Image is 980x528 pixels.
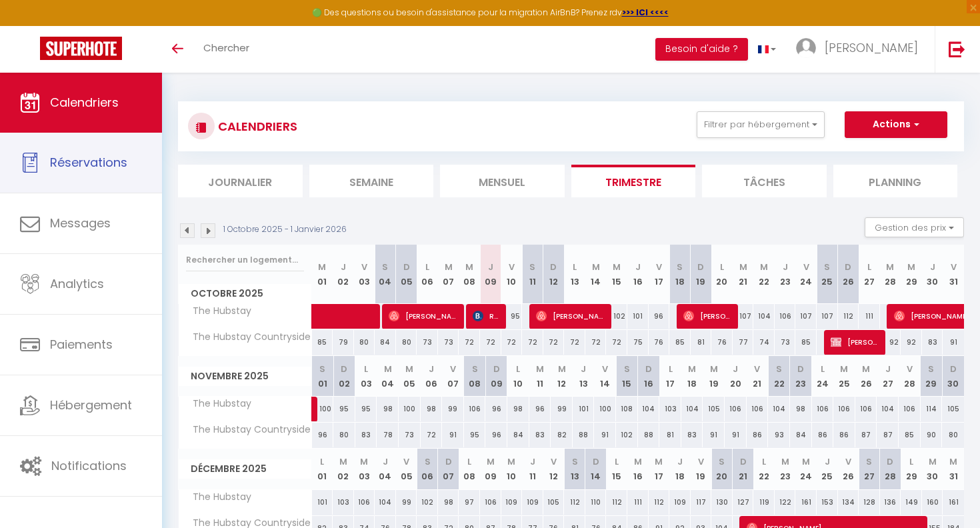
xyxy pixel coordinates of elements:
div: 83 [922,330,943,355]
div: 107 [817,304,838,329]
div: 83 [355,423,377,447]
th: 11 [522,245,543,304]
th: 07 [438,449,459,489]
div: 81 [659,423,681,447]
abbr: V [509,261,515,273]
th: 14 [585,449,607,489]
div: 106 [725,397,747,421]
th: 22 [753,245,775,304]
div: 85 [899,423,921,447]
div: 73 [775,330,796,355]
div: 72 [585,330,607,355]
th: 30 [922,449,943,489]
th: 26 [855,356,877,397]
div: 72 [480,330,501,355]
th: 01 [312,356,334,397]
button: Filtrer par hébergement [697,111,825,138]
abbr: D [645,363,652,375]
div: 99 [551,397,573,421]
th: 06 [421,356,443,397]
th: 06 [417,245,438,304]
th: 08 [464,356,486,397]
div: 84 [375,330,396,355]
div: 83 [529,423,551,447]
th: 10 [501,449,523,489]
div: 106 [464,397,486,421]
span: The Hubstay [181,304,255,319]
div: 95 [464,423,486,447]
abbr: D [341,363,347,375]
div: 106 [775,304,796,329]
div: 104 [877,397,899,421]
th: 22 [753,449,775,489]
th: 28 [880,245,901,304]
th: 15 [606,449,627,489]
div: 95 [501,304,523,329]
th: 14 [585,245,607,304]
div: 101 [627,304,649,329]
div: 98 [377,397,399,421]
abbr: S [677,261,683,273]
div: 105 [703,397,725,421]
abbr: L [425,261,429,273]
abbr: D [845,261,851,273]
th: 17 [659,356,681,397]
abbr: V [361,261,367,273]
div: 72 [564,330,585,355]
div: 99 [442,397,464,421]
input: Rechercher un logement... [186,248,304,272]
span: [PERSON_NAME] [831,329,881,355]
abbr: J [733,363,738,375]
div: 107 [795,304,817,329]
abbr: S [472,363,478,375]
img: Super Booking [40,37,122,60]
div: 78 [377,423,399,447]
button: Actions [845,111,947,138]
th: 18 [681,356,703,397]
abbr: D [403,261,410,273]
div: 107 [733,304,754,329]
div: 92 [901,330,922,355]
th: 27 [877,356,899,397]
th: 19 [691,245,712,304]
abbr: D [797,363,804,375]
li: Journalier [178,165,303,197]
span: Paiements [50,336,113,353]
div: 98 [421,397,443,421]
div: 100 [312,397,334,421]
th: 26 [838,245,859,304]
div: 72 [522,330,543,355]
abbr: D [550,261,557,273]
abbr: J [930,261,935,273]
li: Planning [833,165,958,197]
abbr: L [364,363,368,375]
abbr: L [573,261,577,273]
div: 80 [396,330,417,355]
li: Trimestre [571,165,696,197]
div: 86 [833,423,855,447]
th: 29 [901,449,922,489]
th: 23 [775,449,796,489]
th: 21 [733,449,754,489]
abbr: D [697,261,704,273]
div: 106 [812,397,834,421]
th: 10 [507,356,529,397]
div: 104 [681,397,703,421]
div: 102 [606,304,627,329]
abbr: J [488,261,493,273]
button: Besoin d'aide ? [655,38,748,61]
div: 87 [855,423,877,447]
div: 86 [747,423,769,447]
th: 20 [725,356,747,397]
div: 100 [594,397,616,421]
div: 106 [899,397,921,421]
div: 96 [312,423,334,447]
div: 81 [691,330,712,355]
div: 103 [659,397,681,421]
th: 19 [691,449,712,489]
span: [PERSON_NAME] [536,303,607,329]
th: 02 [333,245,354,304]
div: 96 [485,397,507,421]
abbr: M [760,261,768,273]
span: The Hubstay Countryside [181,330,314,345]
